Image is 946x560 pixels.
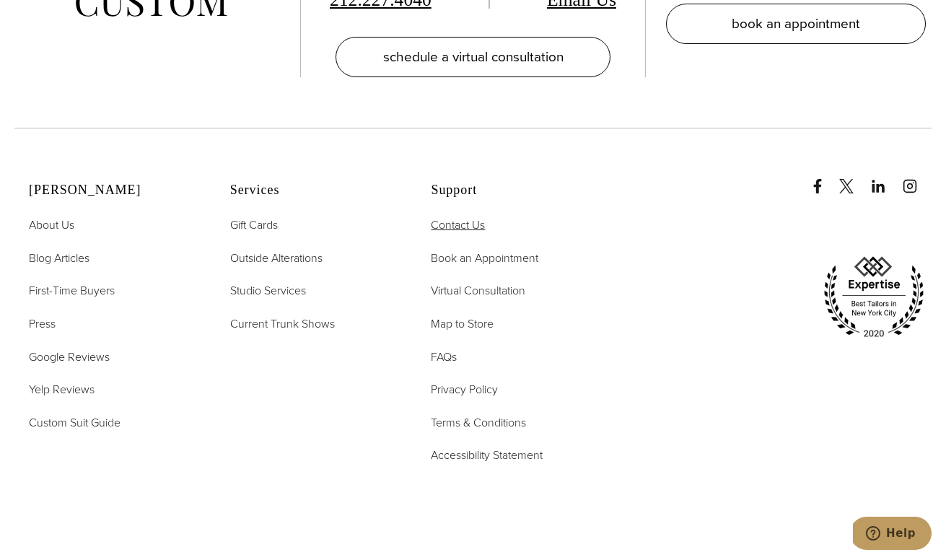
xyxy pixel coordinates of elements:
[29,349,110,365] span: Google Reviews
[29,348,110,367] a: Google Reviews
[431,281,525,300] a: Virtual Consultation
[431,183,596,198] h2: Support
[230,216,278,235] a: Gift Cards
[230,216,395,333] nav: Services Footer Nav
[431,380,498,399] a: Privacy Policy
[29,380,95,399] a: Yelp Reviews
[431,216,596,465] nav: Support Footer Nav
[839,165,868,193] a: x/twitter
[29,315,56,332] span: Press
[29,216,194,432] nav: Alan David Footer Nav
[29,249,89,268] a: Blog Articles
[29,250,89,266] span: Blog Articles
[230,216,278,233] span: Gift Cards
[431,348,457,367] a: FAQs
[853,517,932,553] iframe: Opens a widget where you can chat to one of our agents
[431,216,485,233] span: Contact Us
[29,282,115,299] span: First-Time Buyers
[383,46,564,67] span: schedule a virtual consultation
[732,13,860,34] span: book an appointment
[431,249,538,268] a: Book an Appointment
[230,282,306,299] span: Studio Services
[29,381,95,398] span: Yelp Reviews
[431,446,543,465] a: Accessibility Statement
[29,183,194,198] h2: [PERSON_NAME]
[230,281,306,300] a: Studio Services
[29,216,74,233] span: About Us
[431,349,457,365] span: FAQs
[431,282,525,299] span: Virtual Consultation
[29,315,56,333] a: Press
[666,4,926,44] a: book an appointment
[336,37,610,77] a: schedule a virtual consultation
[431,381,498,398] span: Privacy Policy
[230,250,323,266] span: Outside Alterations
[230,183,395,198] h2: Services
[230,249,323,268] a: Outside Alterations
[431,216,485,235] a: Contact Us
[431,315,494,333] a: Map to Store
[431,447,543,463] span: Accessibility Statement
[29,281,115,300] a: First-Time Buyers
[230,315,335,332] span: Current Trunk Shows
[29,216,74,235] a: About Us
[431,315,494,332] span: Map to Store
[431,414,526,431] span: Terms & Conditions
[230,315,335,333] a: Current Trunk Shows
[810,165,836,193] a: Facebook
[816,251,932,344] img: expertise, best tailors in new york city 2020
[29,414,121,432] a: Custom Suit Guide
[29,414,121,431] span: Custom Suit Guide
[431,414,526,432] a: Terms & Conditions
[431,250,538,266] span: Book an Appointment
[903,165,932,193] a: instagram
[871,165,900,193] a: linkedin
